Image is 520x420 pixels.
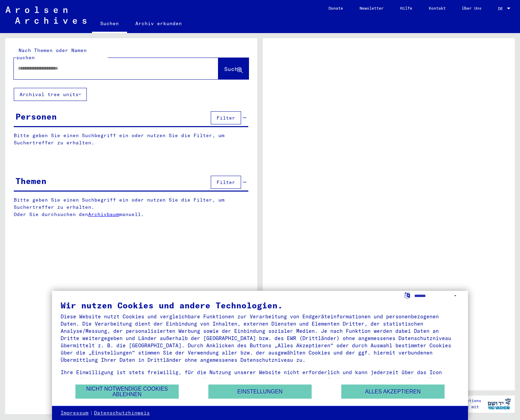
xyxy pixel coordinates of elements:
label: Sprache auswählen [404,292,411,298]
button: Filter [211,111,241,124]
button: Alles akzeptieren [341,385,445,399]
span: Suche [224,65,241,72]
div: Diese Website nutzt Cookies und vergleichbare Funktionen zur Verarbeitung von Endgeräteinformatio... [61,313,459,363]
a: Archivbaum [88,211,119,217]
mat-label: Nach Themen oder Namen suchen [16,47,87,61]
div: Ihre Einwilligung ist stets freiwillig, für die Nutzung unserer Website nicht erforderlich und ka... [61,369,459,390]
a: Archiv erkunden [127,15,190,32]
a: Impressum [61,410,89,417]
span: Filter [217,179,235,185]
a: Datenschutzhinweis [94,410,150,417]
div: Wir nutzen Cookies und andere Technologien. [61,301,459,309]
span: Filter [217,115,235,121]
img: yv_logo.png [486,395,512,412]
img: Arolsen_neg.svg [6,7,86,24]
button: Suche [218,58,249,79]
div: Themen [15,175,46,187]
p: Bitte geben Sie einen Suchbegriff ein oder nutzen Sie die Filter, um Suchertreffer zu erhalten. O... [14,196,249,218]
button: Filter [211,176,241,189]
p: Bitte geben Sie einen Suchbegriff ein oder nutzen Sie die Filter, um Suchertreffer zu erhalten. [14,132,248,146]
span: DE [498,6,506,11]
button: Nicht notwendige Cookies ablehnen [75,385,179,399]
button: Einstellungen [208,385,312,399]
a: Suchen [92,15,127,33]
button: Archival tree units [14,88,87,101]
select: Sprache auswählen [414,291,459,301]
div: Personen [15,110,57,123]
